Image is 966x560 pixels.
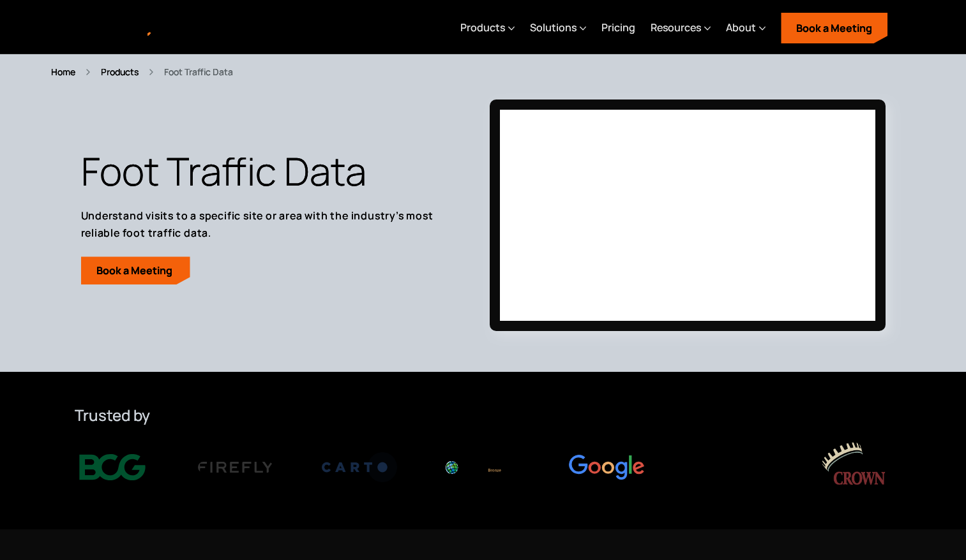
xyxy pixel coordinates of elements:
[530,2,586,54] div: Solutions
[81,256,190,284] a: Book a Meeting
[81,207,442,241] p: Understand visits to a specific site or area with the industry’s most reliable foot traffic data.
[445,460,520,474] img: Esri logo
[726,2,766,54] div: About
[601,2,635,54] a: Pricing
[49,16,153,38] a: home
[198,462,273,472] img: Firefly Advertising logo
[460,20,505,35] div: Products
[164,64,233,79] div: Foot Traffic Data
[530,20,577,35] div: Solutions
[902,20,917,36] img: Search icon
[75,405,892,425] h2: Trusted by
[693,461,768,474] img: liveramp logo
[75,452,150,483] img: BCG logo
[726,20,756,35] div: About
[816,441,891,494] img: southern crown logo
[81,146,442,197] h1: Foot Traffic Data
[460,2,515,54] div: Products
[569,455,644,480] img: Google logo
[500,110,875,321] iframe: Unacast - European Vaccines v2
[781,13,887,43] a: Book a Meeting
[651,20,701,35] div: Resources
[322,452,397,482] img: Carto logo
[101,64,139,79] a: Products
[49,16,153,38] img: Unacast text logo
[651,2,711,54] div: Resources
[51,64,75,79] a: Home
